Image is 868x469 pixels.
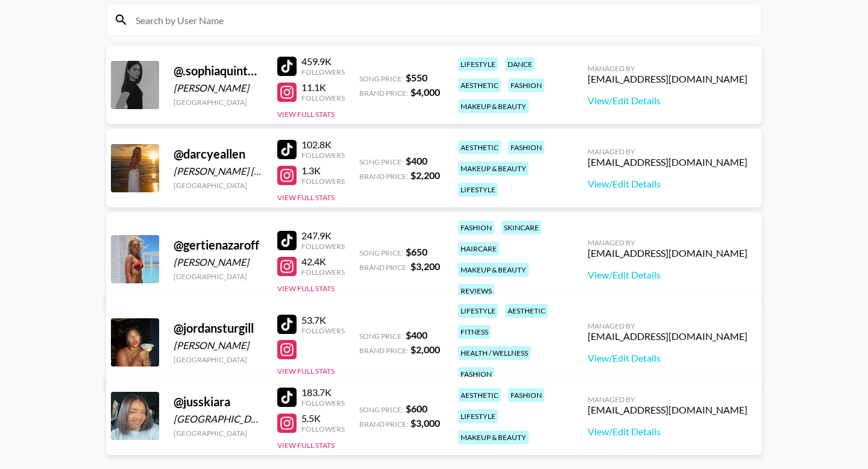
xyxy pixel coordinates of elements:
div: 5.5K [301,412,345,424]
strong: $ 550 [406,72,427,83]
div: fashion [458,367,494,381]
div: makeup & beauty [458,430,529,444]
div: Followers [301,177,345,186]
div: dance [505,57,535,71]
span: Brand Price: [359,420,408,429]
strong: $ 3,200 [410,260,440,272]
div: Followers [301,326,345,335]
div: @ darcyeallen [174,146,263,162]
div: Managed By [588,147,747,156]
div: fitness [458,325,491,339]
strong: $ 600 [406,403,427,414]
div: [EMAIL_ADDRESS][DOMAIN_NAME] [588,247,747,259]
div: Managed By [588,321,747,330]
div: lifestyle [458,304,498,318]
div: Followers [301,398,345,408]
div: [PERSON_NAME] [174,339,263,351]
button: View Full Stats [277,441,335,450]
strong: $ 2,000 [410,344,440,355]
div: aesthetic [458,140,501,154]
div: Managed By [588,64,747,73]
div: 183.7K [301,386,345,398]
strong: $ 400 [406,329,427,341]
span: Song Price: [359,74,403,83]
div: [PERSON_NAME] [PERSON_NAME] [174,165,263,177]
span: Song Price: [359,405,403,414]
strong: $ 650 [406,246,427,257]
div: Followers [301,268,345,277]
span: Brand Price: [359,89,408,98]
span: Brand Price: [359,263,408,272]
div: lifestyle [458,409,498,423]
div: 102.8K [301,139,345,151]
div: Followers [301,93,345,102]
div: skincare [502,221,541,234]
div: @ jusskiara [174,394,263,409]
div: [GEOGRAPHIC_DATA] [174,355,263,364]
div: fashion [458,221,494,234]
button: View Full Stats [277,284,335,293]
a: View/Edit Details [588,95,747,107]
span: Brand Price: [359,346,408,355]
div: Followers [301,424,345,433]
div: [GEOGRAPHIC_DATA] [174,429,263,438]
a: View/Edit Details [588,178,747,190]
div: 247.9K [301,230,345,242]
div: reviews [458,284,494,298]
div: makeup & beauty [458,263,529,277]
div: lifestyle [458,57,498,71]
a: View/Edit Details [588,269,747,281]
span: Brand Price: [359,172,408,181]
div: [GEOGRAPHIC_DATA] [174,181,263,190]
strong: $ 2,200 [410,169,440,181]
div: fashion [508,78,544,92]
strong: $ 4,000 [410,86,440,98]
div: makeup & beauty [458,99,529,113]
strong: $ 3,000 [410,417,440,429]
div: health / wellness [458,346,530,360]
a: View/Edit Details [588,426,747,438]
div: 11.1K [301,81,345,93]
div: @ .sophiaquintero [174,63,263,78]
div: @ gertienazaroff [174,238,263,253]
div: 42.4K [301,256,345,268]
div: [GEOGRAPHIC_DATA] [174,413,263,425]
input: Search by User Name [128,10,754,30]
div: Followers [301,151,345,160]
button: View Full Stats [277,193,335,202]
span: Song Price: [359,248,403,257]
button: View Full Stats [277,367,335,376]
div: 53.7K [301,314,345,326]
span: Song Price: [359,332,403,341]
div: [EMAIL_ADDRESS][DOMAIN_NAME] [588,156,747,168]
div: [PERSON_NAME] [174,256,263,268]
button: View Full Stats [277,110,335,119]
div: Followers [301,68,345,77]
div: lifestyle [458,183,498,197]
a: View/Edit Details [588,352,747,364]
div: fashion [508,140,544,154]
div: haircare [458,242,499,256]
div: Managed By [588,395,747,404]
div: Followers [301,242,345,251]
div: aesthetic [458,388,501,402]
span: Song Price: [359,157,403,166]
strong: $ 400 [406,155,427,166]
div: aesthetic [505,304,548,318]
div: [GEOGRAPHIC_DATA] [174,272,263,281]
div: [GEOGRAPHIC_DATA] [174,98,263,107]
div: [EMAIL_ADDRESS][DOMAIN_NAME] [588,73,747,85]
div: 459.9K [301,55,345,68]
div: [EMAIL_ADDRESS][DOMAIN_NAME] [588,404,747,416]
div: makeup & beauty [458,162,529,175]
div: [EMAIL_ADDRESS][DOMAIN_NAME] [588,330,747,342]
div: fashion [508,388,544,402]
div: Managed By [588,238,747,247]
div: @ jordansturgill [174,321,263,336]
div: aesthetic [458,78,501,92]
div: [PERSON_NAME] [174,82,263,94]
div: 1.3K [301,165,345,177]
